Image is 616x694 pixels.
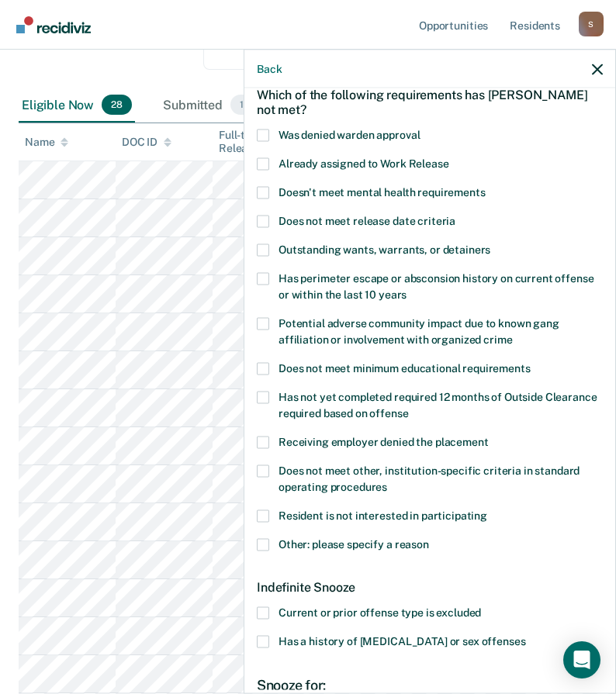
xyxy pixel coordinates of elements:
span: Has perimeter escape or absconsion history on current offense or within the last 10 years [279,271,594,300]
span: Does not meet release date criteria [279,214,455,226]
span: Outstanding wants, warrants, or detainers [279,243,490,255]
img: Recidiviz [16,16,91,33]
button: Back [257,62,282,75]
div: Snooze for: [257,677,603,694]
span: 14 [230,95,259,115]
span: Resident is not interested in participating [279,509,487,521]
span: Has not yet completed required 12 months of Outside Clearance required based on offense [279,390,597,419]
span: Was denied warden approval [279,128,420,140]
span: Other: please specify a reason [279,537,429,550]
div: S [579,12,604,36]
div: Submitted [160,88,262,123]
div: DOC ID [122,136,171,149]
div: Open Intercom Messenger [563,641,600,678]
span: Does not meet minimum educational requirements [279,361,531,374]
span: Doesn't meet mental health requirements [279,185,486,198]
div: Name [25,136,68,149]
div: Eligible Now [19,88,135,123]
span: Receiving employer denied the placement [279,435,489,447]
span: Has a history of [MEDICAL_DATA] or sex offenses [279,635,525,647]
span: Already assigned to Work Release [279,157,449,169]
span: 28 [102,95,132,115]
span: Does not meet other, institution-specific criteria in standard operating procedures [279,464,580,492]
button: Profile dropdown button [579,12,604,36]
div: Indefinite Snooze [257,567,603,606]
div: Full-term Release Date [219,129,303,155]
span: Potential adverse community impact due to known gang affiliation or involvement with organized crime [279,316,559,345]
span: Current or prior offense type is excluded [279,606,481,619]
div: Which of the following requirements has [PERSON_NAME] not met? [257,74,603,129]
